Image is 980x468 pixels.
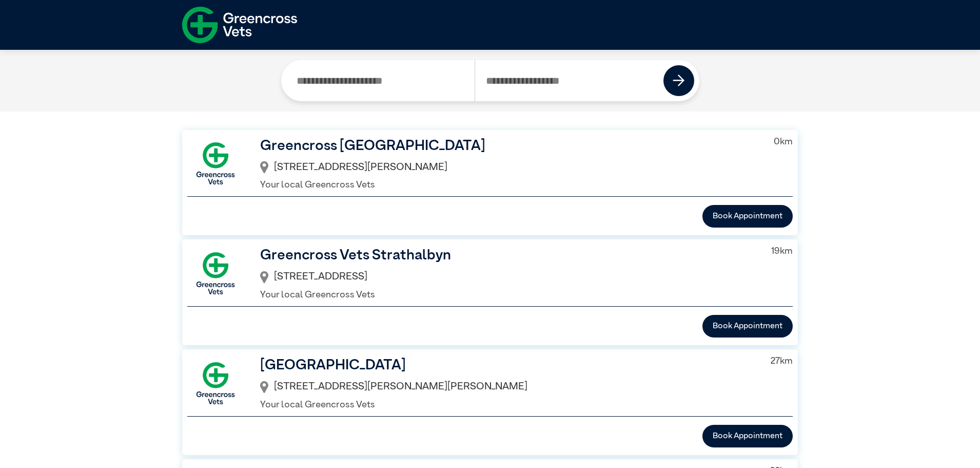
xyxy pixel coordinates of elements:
img: f-logo [182,3,297,47]
p: Your local Greencross Vets [260,398,754,412]
p: 0 km [774,135,793,149]
p: 27 km [771,354,793,368]
div: [STREET_ADDRESS][PERSON_NAME][PERSON_NAME] [260,376,754,398]
img: icon-right [673,74,685,87]
div: [STREET_ADDRESS][PERSON_NAME] [260,157,757,179]
p: Your local Greencross Vets [260,288,755,302]
img: GX-Square.png [187,135,244,192]
button: Book Appointment [702,205,793,228]
img: GX-Square.png [187,245,244,302]
button: Book Appointment [702,425,793,447]
h3: Greencross [GEOGRAPHIC_DATA] [260,135,757,157]
h3: [GEOGRAPHIC_DATA] [260,354,754,376]
input: Search by Clinic Name [286,60,475,101]
input: Search by Postcode [475,60,664,101]
img: GX-Square.png [187,355,244,411]
p: 19 km [771,245,793,258]
button: Book Appointment [702,315,793,338]
div: [STREET_ADDRESS] [260,266,755,288]
h3: Greencross Vets Strathalbyn [260,245,755,266]
p: Your local Greencross Vets [260,178,757,192]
